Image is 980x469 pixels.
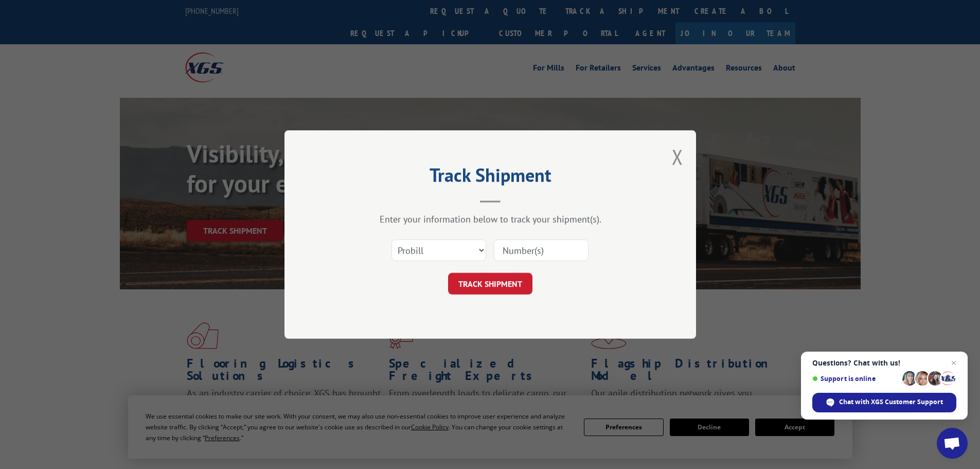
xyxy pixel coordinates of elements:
[336,168,645,187] h2: Track Shipment
[812,359,956,367] span: Questions? Chat with us!
[948,357,960,369] span: Close chat
[672,143,683,170] button: Close modal
[812,375,899,383] span: Support is online
[494,239,589,261] input: Number(s)
[937,428,968,459] div: Open chat
[812,393,956,412] div: Chat with XGS Customer Support
[336,213,645,225] div: Enter your information below to track your shipment(s).
[839,397,943,407] span: Chat with XGS Customer Support
[448,273,532,294] button: TRACK SHIPMENT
